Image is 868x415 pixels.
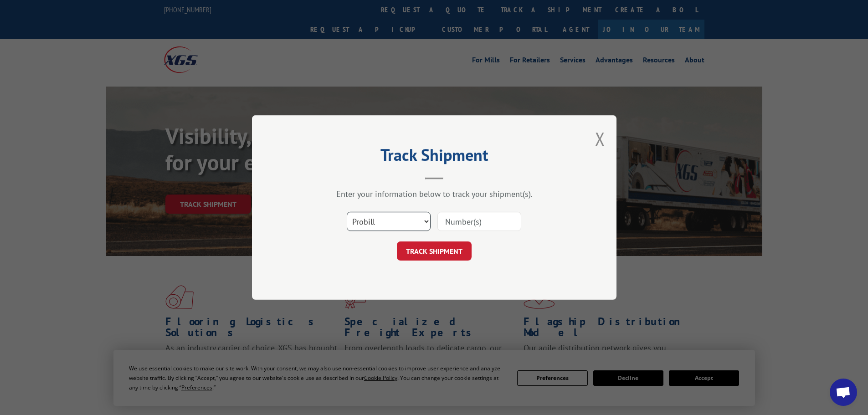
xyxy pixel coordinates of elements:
[298,149,571,166] h2: Track Shipment
[595,127,605,151] button: Close modal
[397,241,472,261] button: TRACK SHIPMENT
[437,212,521,231] input: Number(s)
[830,379,857,406] div: Open chat
[298,189,571,199] div: Enter your information below to track your shipment(s).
